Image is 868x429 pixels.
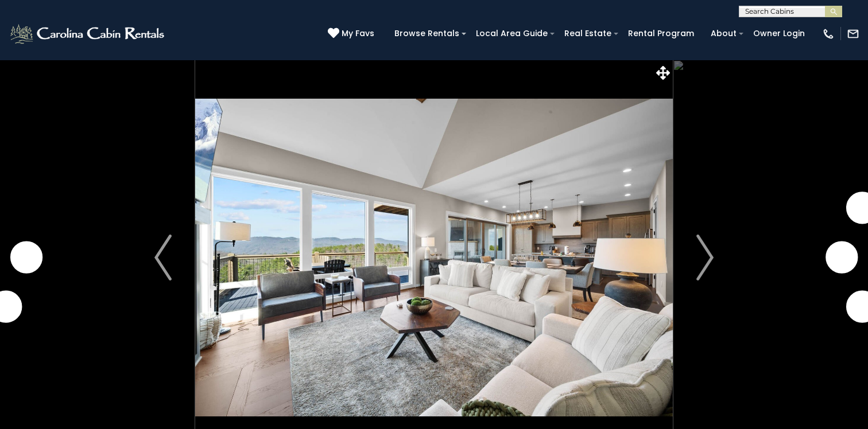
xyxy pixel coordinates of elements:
[822,28,835,40] img: phone-regular-white.png
[389,25,465,42] a: Browse Rentals
[342,28,374,40] span: My Favs
[622,25,700,42] a: Rental Program
[705,25,742,42] a: About
[154,235,172,280] img: arrow
[847,28,859,40] img: mail-regular-white.png
[470,25,553,42] a: Local Area Guide
[328,28,377,40] a: My Favs
[747,25,811,42] a: Owner Login
[9,22,168,45] img: White-1-2.png
[696,235,714,280] img: arrow
[559,25,617,42] a: Real Estate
